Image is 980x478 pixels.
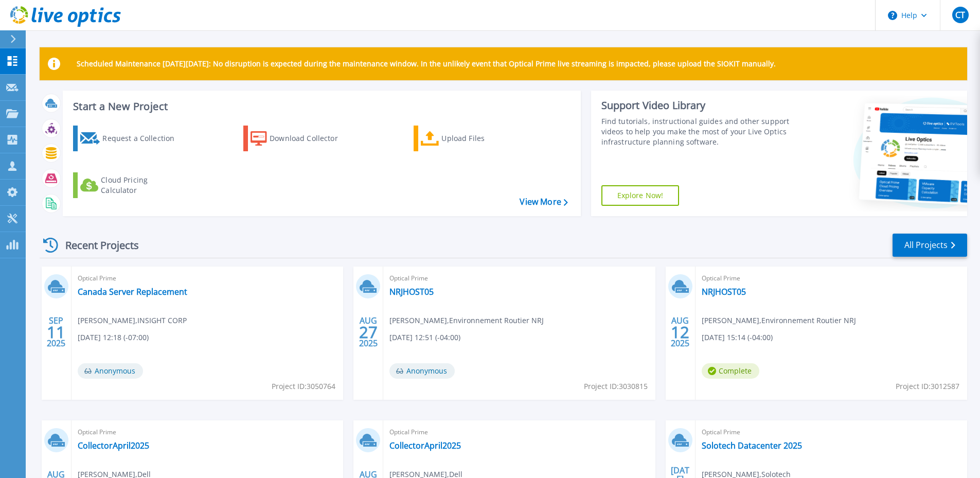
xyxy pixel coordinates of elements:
a: Explore Now! [601,185,680,206]
span: Optical Prime [389,273,649,284]
span: Optical Prime [78,427,337,438]
span: Complete [702,363,759,379]
span: 11 [47,328,65,337]
a: Request a Collection [73,126,188,151]
span: 27 [359,328,378,337]
span: [DATE] 12:51 (-04:00) [389,332,460,343]
a: Canada Server Replacement [78,287,187,297]
div: Cloud Pricing Calculator [101,175,183,196]
span: Optical Prime [702,273,961,284]
div: Request a Collection [102,128,185,149]
span: Project ID: 3050764 [272,381,335,392]
span: [DATE] 15:14 (-04:00) [702,332,773,343]
a: CollectorApril2025 [78,440,149,451]
h3: Start a New Project [73,101,567,112]
span: Anonymous [78,363,143,379]
a: Cloud Pricing Calculator [73,172,188,198]
p: Scheduled Maintenance [DATE][DATE]: No disruption is expected during the maintenance window. In t... [77,60,776,68]
span: [PERSON_NAME] , Environnement Routier NRJ [702,315,856,326]
a: Solotech Datacenter 2025 [702,440,802,451]
div: Find tutorials, instructional guides and other support videos to help you make the most of your L... [601,116,793,147]
span: Project ID: 3012587 [896,381,959,392]
span: 12 [671,328,689,337]
a: NRJHOST05 [389,287,434,297]
div: Download Collector [270,128,352,149]
div: Upload Files [441,128,524,149]
div: Recent Projects [40,233,153,258]
a: NRJHOST05 [702,287,746,297]
a: View More [520,197,567,207]
div: AUG 2025 [670,313,690,351]
a: Download Collector [243,126,358,151]
span: Optical Prime [389,427,649,438]
a: All Projects [893,234,967,257]
span: Project ID: 3030815 [584,381,648,392]
span: Optical Prime [78,273,337,284]
span: Optical Prime [702,427,961,438]
span: [PERSON_NAME] , Environnement Routier NRJ [389,315,544,326]
span: Anonymous [389,363,455,379]
span: [PERSON_NAME] , INSIGHT CORP [78,315,187,326]
a: CollectorApril2025 [389,440,461,451]
div: AUG 2025 [359,313,378,351]
div: SEP 2025 [46,313,66,351]
span: CT [955,11,965,19]
div: Support Video Library [601,99,793,112]
a: Upload Files [414,126,528,151]
span: [DATE] 12:18 (-07:00) [78,332,149,343]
